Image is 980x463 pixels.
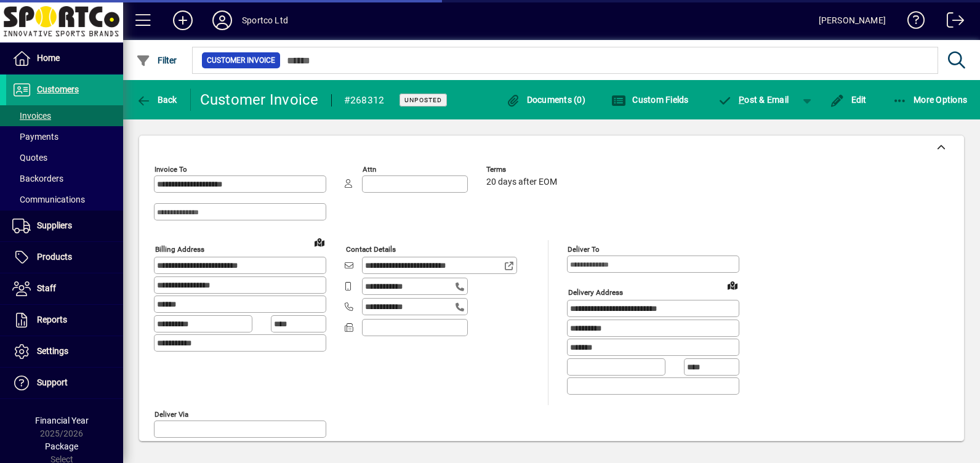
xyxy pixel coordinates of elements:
span: Customer Invoice [207,54,275,66]
a: View on map [310,232,329,252]
mat-label: Invoice To [155,165,187,174]
span: Products [37,252,72,262]
div: Sportco Ltd [242,10,288,30]
span: P [739,95,744,105]
a: Quotes [6,147,123,168]
span: Edit [830,95,867,105]
a: Products [6,242,123,273]
span: Customers [37,84,79,94]
span: Home [37,53,60,63]
span: Suppliers [37,220,72,230]
span: Invoices [12,111,51,121]
mat-label: Attn [363,165,376,174]
a: Communications [6,189,123,210]
span: Unposted [404,96,442,104]
a: Suppliers [6,211,123,241]
span: Terms [486,166,560,174]
a: Reports [6,305,123,336]
span: Back [136,95,177,105]
span: Filter [136,55,177,65]
button: Back [133,89,180,111]
span: 20 days after EOM [486,177,557,187]
span: Package [45,441,78,451]
span: Financial Year [35,416,89,425]
mat-label: Deliver via [155,409,188,418]
span: Backorders [12,174,63,183]
span: Support [37,377,68,387]
div: [PERSON_NAME] [819,10,886,30]
a: Home [6,43,123,74]
a: Logout [938,2,965,42]
button: Custom Fields [608,89,692,111]
button: More Options [890,89,971,111]
button: Post & Email [712,89,795,111]
a: Payments [6,126,123,147]
button: Profile [203,9,242,31]
span: Settings [37,346,68,356]
button: Edit [827,89,870,111]
span: Quotes [12,153,47,163]
a: Backorders [6,168,123,189]
app-page-header-button: Back [123,89,191,111]
span: ost & Email [718,95,789,105]
mat-label: Deliver To [568,245,600,254]
span: Documents (0) [505,95,585,105]
a: Settings [6,336,123,367]
a: View on map [723,275,742,295]
span: More Options [893,95,968,105]
span: Payments [12,132,58,142]
span: Staff [37,283,56,293]
button: Add [163,9,203,31]
span: Reports [37,315,67,324]
span: Communications [12,195,85,204]
button: Documents (0) [502,89,588,111]
a: Invoices [6,105,123,126]
a: Support [6,368,123,398]
div: Customer Invoice [200,90,319,110]
a: Staff [6,273,123,304]
button: Filter [133,49,180,71]
a: Knowledge Base [898,2,925,42]
div: #268312 [344,91,385,110]
span: Custom Fields [611,95,689,105]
